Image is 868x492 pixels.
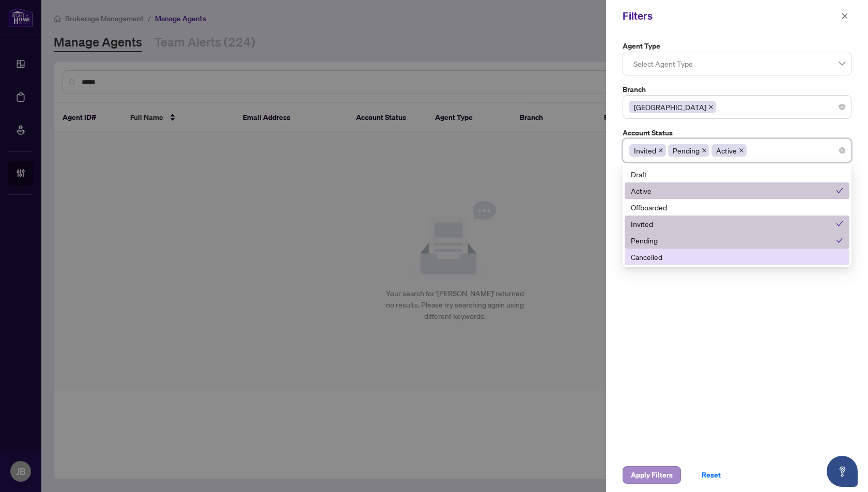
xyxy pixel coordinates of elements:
div: Filters [623,8,838,24]
div: Invited [625,216,849,232]
span: Invited [629,144,666,157]
span: check [836,220,843,227]
span: Active [711,144,747,157]
div: Offboarded [625,199,849,216]
span: Mississauga [629,101,716,113]
div: Offboarded [631,202,843,213]
span: check [836,237,843,244]
div: Pending [631,235,836,246]
span: close [658,148,663,153]
label: Agent Type [623,40,851,52]
span: [GEOGRAPHIC_DATA] [634,101,706,113]
div: Invited [631,218,836,229]
div: Active [631,185,836,196]
label: Account Status [623,127,851,139]
div: Pending [625,232,849,249]
span: Active [716,145,737,156]
span: Pending [668,144,709,157]
span: Reset [702,467,721,483]
span: close-circle [839,104,845,110]
span: close [841,12,848,20]
div: Cancelled [631,251,843,263]
div: Active [625,182,849,199]
span: close [702,148,707,153]
span: close-circle [839,147,845,153]
button: Reset [693,466,729,484]
div: Draft [625,166,849,182]
span: Invited [634,145,656,156]
div: Draft [631,168,843,180]
button: Apply Filters [623,466,681,484]
label: Branch [623,84,851,95]
span: close [739,148,744,153]
span: close [708,104,714,110]
div: Cancelled [625,249,849,265]
span: Apply Filters [631,467,673,483]
span: Pending [673,145,700,156]
button: Open asap [827,456,858,487]
span: check [836,187,843,194]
